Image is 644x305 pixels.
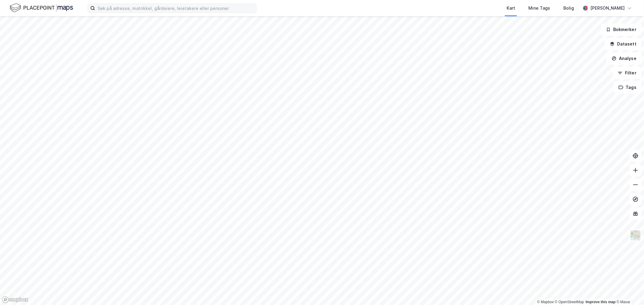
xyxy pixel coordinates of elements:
[10,3,73,13] img: logo.f888ab2527a4732fd821a326f86c7f29.svg
[586,300,616,304] a: Improve this map
[528,5,550,12] div: Mine Tags
[613,67,642,79] button: Filter
[563,5,574,12] div: Bolig
[614,81,642,93] button: Tags
[614,276,644,305] iframe: Chat Widget
[2,296,28,303] a: Mapbox homepage
[605,38,642,50] button: Datasett
[555,300,584,304] a: OpenStreetMap
[630,230,641,241] img: Z
[507,5,515,12] div: Kart
[537,300,554,304] a: Mapbox
[95,4,256,13] input: Søk på adresse, matrikkel, gårdeiere, leietakere eller personer
[607,52,642,64] button: Analyse
[601,24,642,36] button: Bokmerker
[614,276,644,305] div: Kontrollprogram for chat
[590,5,625,12] div: [PERSON_NAME]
